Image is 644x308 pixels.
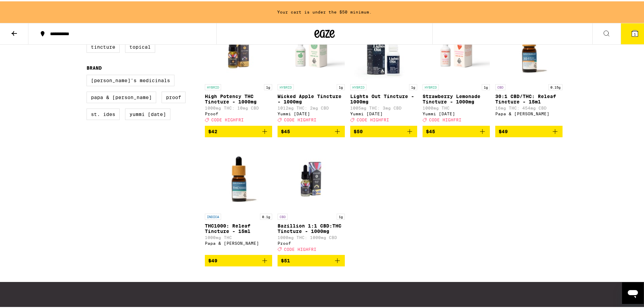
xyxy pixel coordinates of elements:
[205,141,272,209] img: Papa & Barkley - THC1000: Releaf Tincture - 15ml
[423,83,439,89] p: HYBRID
[350,124,418,136] button: Add to bag
[205,83,221,89] p: HYBRID
[125,107,170,119] label: Yummi [DATE]
[205,222,272,233] p: THC1000: Releaf Tincture - 15ml
[409,83,417,89] p: 1g
[205,141,272,254] a: Open page for THC1000: Releaf Tincture - 15ml from Papa & Barkley
[429,117,461,121] span: CODE HIGHFRI
[278,212,288,218] p: CBD
[278,92,345,103] p: Wicked Apple Tincture - 1000mg
[495,12,563,79] img: Papa & Barkley - 30:1 CBD/THC: Releaf Tincture - 15ml
[278,124,345,136] button: Add to bag
[264,83,272,89] p: 1g
[357,117,389,121] span: CODE HIGHFRI
[278,104,345,109] p: 1012mg THC: 2mg CBD
[350,110,418,115] div: Yummi [DATE]
[162,90,186,102] label: Proof
[205,240,272,244] div: Papa & [PERSON_NAME]
[281,127,290,133] span: $45
[495,83,505,89] p: CBD
[278,240,345,244] div: Proof
[205,110,272,115] div: Proof
[482,83,490,89] p: 1g
[495,12,563,124] a: Open page for 30:1 CBD/THC: Releaf Tincture - 15ml from Papa & Barkley
[548,83,563,89] p: 0.15g
[426,127,435,133] span: $45
[495,124,563,136] button: Add to bag
[87,64,102,69] legend: Brand
[205,12,272,79] img: Proof - High Potency THC Tincture - 1000mg
[205,92,272,103] p: High Potency THC Tincture - 1000mg
[278,141,345,254] a: Open page for Bazillion 1:1 CBD:THC Tincture - 1000mg from Proof
[423,12,490,79] img: Yummi Karma - Strawberry Lemonade Tincture - 1000mg
[423,12,490,124] a: Open page for Strawberry Lemonade Tincture - 1000mg from Yummi Karma
[87,107,120,119] label: St. Ides
[87,40,120,51] label: Tincture
[205,212,221,218] p: INDICA
[208,127,217,133] span: $42
[205,12,272,124] a: Open page for High Potency THC Tincture - 1000mg from Proof
[337,212,345,218] p: 1g
[350,104,418,109] p: 1005mg THC: 3mg CBD
[350,12,418,124] a: Open page for Lights Out Tincture - 1000mg from Yummi Karma
[260,212,272,218] p: 0.1g
[350,12,418,79] img: Yummi Karma - Lights Out Tincture - 1000mg
[337,83,345,89] p: 1g
[423,104,490,109] p: 1000mg THC
[278,110,345,115] div: Yummi [DATE]
[205,124,272,136] button: Add to bag
[281,257,290,262] span: $51
[278,12,345,79] img: Yummi Karma - Wicked Apple Tincture - 1000mg
[350,92,418,103] p: Lights Out Tincture - 1000mg
[211,117,244,121] span: CODE HIGHFRI
[278,83,294,89] p: HYBRID
[278,12,345,124] a: Open page for Wicked Apple Tincture - 1000mg from Yummi Karma
[284,117,316,121] span: CODE HIGHFRI
[125,40,155,51] label: Topical
[205,234,272,238] p: 1000mg THC
[423,124,490,136] button: Add to bag
[278,222,345,233] p: Bazillion 1:1 CBD:THC Tincture - 1000mg
[499,127,508,133] span: $49
[354,127,363,133] span: $50
[208,257,217,262] span: $49
[284,246,316,250] span: CODE HIGHFRI
[634,31,636,35] span: 1
[495,104,563,109] p: 16mg THC: 454mg CBD
[278,234,345,238] p: 1000mg THC: 1000mg CBD
[350,83,366,89] p: HYBRID
[622,281,644,303] iframe: Button to launch messaging window
[495,92,563,103] p: 30:1 CBD/THC: Releaf Tincture - 15ml
[278,141,345,209] img: Proof - Bazillion 1:1 CBD:THC Tincture - 1000mg
[205,104,272,109] p: 1000mg THC: 10mg CBD
[87,90,156,102] label: Papa & [PERSON_NAME]
[278,254,345,265] button: Add to bag
[205,254,272,265] button: Add to bag
[423,92,490,103] p: Strawberry Lemonade Tincture - 1000mg
[423,110,490,115] div: Yummi [DATE]
[495,110,563,115] div: Papa & [PERSON_NAME]
[87,73,174,85] label: [PERSON_NAME]'s Medicinals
